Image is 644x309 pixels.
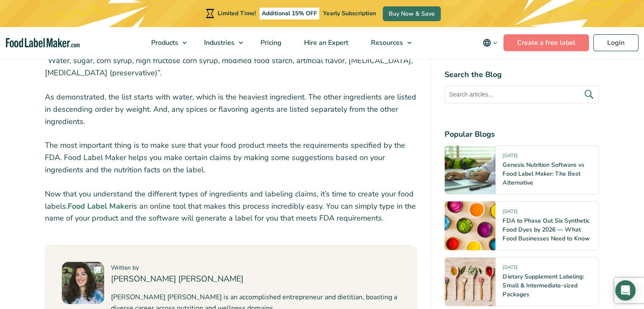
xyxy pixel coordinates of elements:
span: Resources [368,38,404,47]
a: Pricing [249,27,291,58]
a: Resources [360,27,416,58]
input: Search articles... [445,86,599,104]
a: Create a free label [503,34,589,51]
span: [DATE] [503,265,517,274]
h4: Search the Blog [445,69,599,81]
h4: [PERSON_NAME] [PERSON_NAME] [111,273,401,285]
span: Written by [111,264,139,272]
a: Industries [193,27,247,58]
span: [DATE] [503,153,517,163]
span: [DATE] [503,209,517,218]
a: Products [140,27,191,58]
a: Buy Now & Save [383,6,441,21]
a: Food Label Maker [68,201,132,211]
div: Open Intercom Messenger [615,280,636,301]
span: Pricing [258,38,282,47]
p: Now that you understand the different types of ingredients and labeling claims, it’s time to crea... [45,188,417,224]
p: “Water, sugar, corn syrup, high fructose corn syrup, modified food starch, artificial flavor, [ME... [45,55,417,79]
a: Genesis Nutrition Software vs Food Label Maker: The Best Alternative [503,161,584,187]
span: Additional 15% OFF [260,8,319,19]
a: Dietary Supplement Labeling: Small & Intermediate-sized Packages [503,273,583,299]
p: The most important thing is to make sure that your food product meets the requirements specified ... [45,139,417,176]
img: Maria Abi Hanna - Food Label Maker [62,262,104,304]
span: Yearly Subscription [323,9,376,17]
span: Hire an Expert [301,38,349,47]
h4: Popular Blogs [445,129,599,141]
a: Login [593,34,638,51]
p: As demonstrated, the list starts with water, which is the heaviest ingredient. The other ingredie... [45,91,417,127]
a: Hire an Expert [293,27,358,58]
span: Products [149,38,179,47]
span: Industries [202,38,235,47]
span: Limited Time! [218,9,256,17]
a: FDA to Phase Out Six Synthetic Food Dyes by 2026 — What Food Businesses Need to Know [503,217,589,243]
